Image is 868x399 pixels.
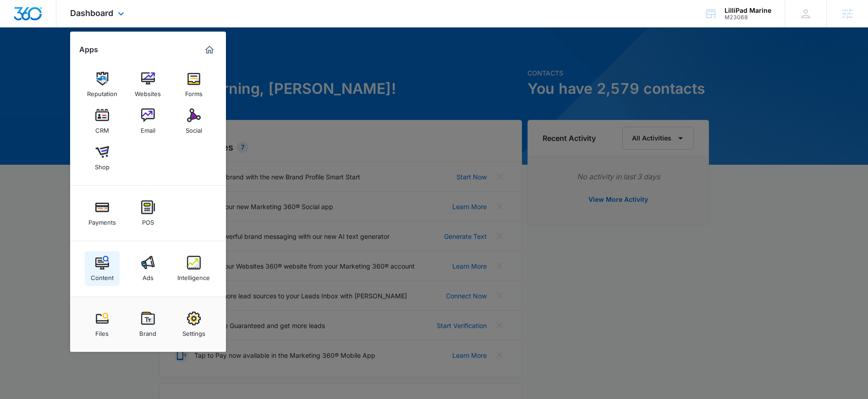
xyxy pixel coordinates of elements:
[185,86,203,97] div: Forms
[725,7,771,14] div: account name
[85,140,120,175] a: Shop
[95,159,110,171] div: Shop
[139,325,156,337] div: Brand
[95,325,109,337] div: Files
[176,307,211,342] a: Settings
[95,122,109,134] div: CRM
[131,307,165,342] a: Brand
[143,270,154,281] div: Ads
[131,104,165,139] a: Email
[176,251,211,286] a: Intelligence
[88,214,116,226] div: Payments
[85,196,120,231] a: Payments
[85,251,120,286] a: Content
[85,67,120,102] a: Reputation
[177,270,210,281] div: Intelligence
[87,86,117,97] div: Reputation
[202,43,217,57] a: Marketing 360® Dashboard
[85,307,120,342] a: Files
[131,251,165,286] a: Ads
[79,45,98,54] h2: Apps
[176,67,211,102] a: Forms
[85,104,120,139] a: CRM
[186,122,202,134] div: Social
[91,270,114,281] div: Content
[141,122,155,134] div: Email
[176,104,211,139] a: Social
[142,214,154,226] div: POS
[131,67,165,102] a: Websites
[725,14,771,21] div: account id
[131,196,165,231] a: POS
[182,325,205,337] div: Settings
[135,86,161,97] div: Websites
[70,8,113,18] span: Dashboard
